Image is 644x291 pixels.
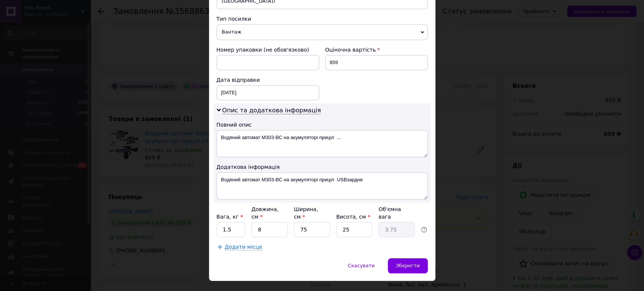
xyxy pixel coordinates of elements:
[336,214,370,220] label: Висота, см
[217,163,428,171] div: Додаткова інформація
[217,24,428,40] span: Вантаж
[217,130,428,157] textarea: Водяний автомат M303-BC на акумуляторі приціл ...
[396,263,420,268] span: Зберегти
[217,172,428,199] textarea: Водяний автомат M303-BC на акумуляторі приціл USBзардне
[217,121,428,129] div: Повний опис
[222,107,321,114] span: Опис та додаткова інформація
[225,244,263,250] span: Додати місце
[217,214,243,220] label: Вага, кг
[217,16,251,22] span: Тип посилки
[294,206,318,220] label: Ширина, см
[325,46,428,54] div: Оціночна вартість
[378,205,415,221] div: Об'ємна вага
[251,206,278,220] label: Довжина, см
[217,46,319,54] div: Номер упаковки (не обов'язково)
[217,76,319,84] div: Дата відправки
[348,263,375,268] span: Скасувати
